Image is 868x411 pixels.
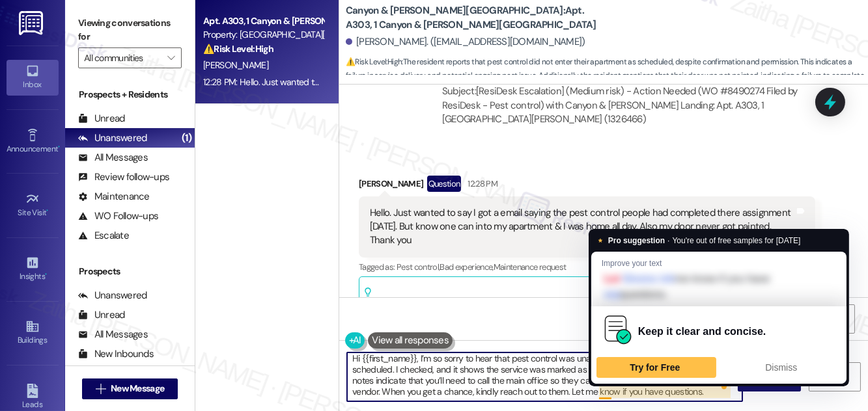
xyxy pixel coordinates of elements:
button: New Message [82,378,178,399]
div: Apt. A303, 1 Canyon & [PERSON_NAME][GEOGRAPHIC_DATA] [203,14,324,28]
i:  [167,53,175,63]
span: Pest control , [397,261,440,272]
div: Review follow-ups [78,170,169,184]
textarea: To enrich screen reader interactions, please activate Accessibility in Grammarly extension settings [347,352,742,401]
span: : The resident reports that pest control did not enter their apartment as scheduled, despite conf... [346,55,868,97]
span: • [47,206,49,215]
span: New Message [111,382,164,395]
div: WO Follow-ups [78,209,158,223]
div: [PERSON_NAME] [359,176,815,196]
a: Site Visit • [7,188,59,223]
div: Maintenance [78,190,150,204]
div: Unanswered [78,289,147,302]
div: Hello. Just wanted to say I got a email saying the pest control people had completed there assign... [370,206,794,248]
div: Tagged as: [359,258,815,276]
div: Prospects [65,265,195,278]
div: 12:28 PM [464,177,497,191]
div: Property: [GEOGRAPHIC_DATA][PERSON_NAME] [203,28,324,42]
a: Inbox [7,60,59,95]
div: Unanswered [78,131,147,145]
div: Related guidelines [363,287,438,311]
img: ResiDesk Logo [19,11,46,35]
div: All Messages [78,151,148,165]
div: Question [427,176,462,192]
i:  [96,384,105,394]
a: Insights • [7,252,59,287]
span: • [45,270,47,279]
div: Unread [78,112,125,126]
span: Bad experience , [440,261,493,272]
div: All Messages [78,328,148,341]
div: [PERSON_NAME]. ([EMAIL_ADDRESS][DOMAIN_NAME]) [346,35,585,49]
a: Buildings [7,315,59,351]
div: Unread [78,308,125,322]
div: Escalate [78,229,129,243]
div: (1) [178,128,195,148]
div: Prospects + Residents [65,88,195,101]
span: • [58,142,60,152]
span: [PERSON_NAME] [203,59,268,71]
div: Subject: [ResiDesk Escalation] (Medium risk) - Action Needed (WO #8490274 Filed by ResiDesk - Pes... [442,85,804,126]
div: New Inbounds [78,347,154,361]
strong: ⚠️ Risk Level: High [346,57,402,67]
b: Canyon & [PERSON_NAME][GEOGRAPHIC_DATA]: Apt. A303, 1 Canyon & [PERSON_NAME][GEOGRAPHIC_DATA] [346,4,606,32]
span: Maintenance request [494,261,567,272]
strong: ⚠️ Risk Level: High [203,43,273,55]
label: Viewing conversations for [78,13,182,47]
input: All communities [84,47,161,68]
